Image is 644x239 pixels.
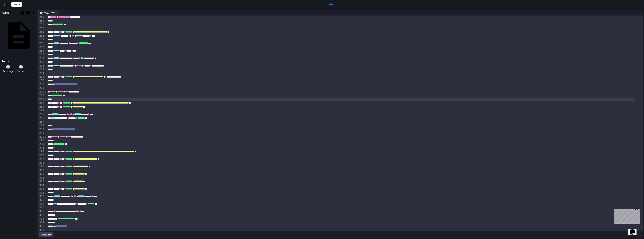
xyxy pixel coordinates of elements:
[38,34,45,38] div: 264
[38,75,45,79] div: 275
[38,221,45,224] div: 314
[38,154,45,157] div: 296
[2,11,9,15] div: Files
[38,15,45,19] div: 259
[38,112,45,116] div: 285
[38,139,45,142] div: 292
[38,45,45,49] div: 267
[628,224,640,235] iframe: chat widget
[45,90,46,93] span: Fold line
[38,165,45,168] div: 299
[38,109,45,112] div: 284
[38,101,45,105] div: 282
[38,187,45,191] div: 305
[17,70,25,73] div: Output
[38,206,45,209] div: 310
[38,146,45,150] div: 294
[38,217,45,221] div: 313
[38,224,45,228] div: 315
[39,232,53,237] div: History
[38,176,45,180] div: 302
[38,161,45,165] div: 298
[38,202,45,206] div: 309
[38,71,45,75] div: 274
[38,105,45,109] div: 283
[38,30,45,34] div: 263
[38,27,45,30] div: 262
[38,124,45,127] div: 288
[38,135,45,139] div: 291
[38,142,45,146] div: 293
[13,3,20,6] span: Home
[38,82,45,86] div: 277
[38,98,45,101] div: 281
[38,23,45,26] div: 261
[38,86,45,90] div: 278
[1,1,26,24] div: Chat with us now!Close
[38,180,45,183] div: 303
[38,172,45,176] div: 301
[11,2,22,7] a: Home
[38,191,45,195] div: 306
[38,94,45,97] div: 280
[38,41,45,45] div: 266
[38,64,45,68] div: 272
[2,59,9,63] div: Tools
[38,38,45,41] div: 265
[38,60,45,64] div: 271
[38,90,45,94] div: 279
[38,157,45,161] div: 297
[38,53,45,56] div: 269
[38,79,45,82] div: 276
[3,70,13,73] div: Settings
[38,131,45,135] div: 290
[45,16,46,18] span: Fold line
[38,195,45,198] div: 307
[38,127,45,131] div: 289
[38,56,45,60] div: 270
[38,19,45,23] div: 260
[38,169,45,172] div: 300
[38,11,57,15] div: Morgs.java
[38,209,45,213] div: 311
[38,228,45,232] div: 316
[38,198,45,202] div: 308
[38,213,45,217] div: 312
[38,10,59,16] div: Morgs.java
[38,116,45,120] div: 286
[38,184,45,187] div: 304
[45,210,46,213] span: Fold line
[613,208,640,224] iframe: chat widget
[38,120,45,124] div: 287
[38,49,45,53] div: 268
[38,68,45,71] div: 273
[45,135,46,138] span: Fold line
[38,150,45,153] div: 295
